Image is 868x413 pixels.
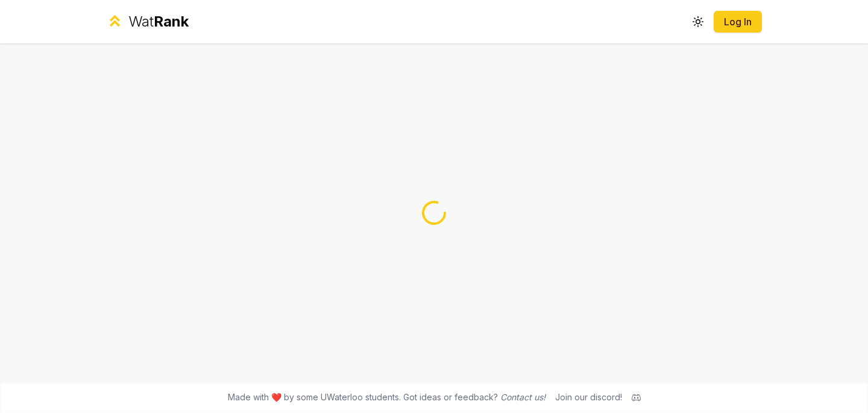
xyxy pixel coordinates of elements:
div: Wat [128,12,189,31]
span: Rank [154,13,189,30]
span: Made with ❤️ by some UWaterloo students. Got ideas or feedback? [228,391,546,403]
a: Contact us! [500,392,546,402]
button: Log In [714,11,762,33]
div: Join our discord! [555,391,622,403]
a: WatRank [106,12,189,31]
a: Log In [723,14,752,29]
